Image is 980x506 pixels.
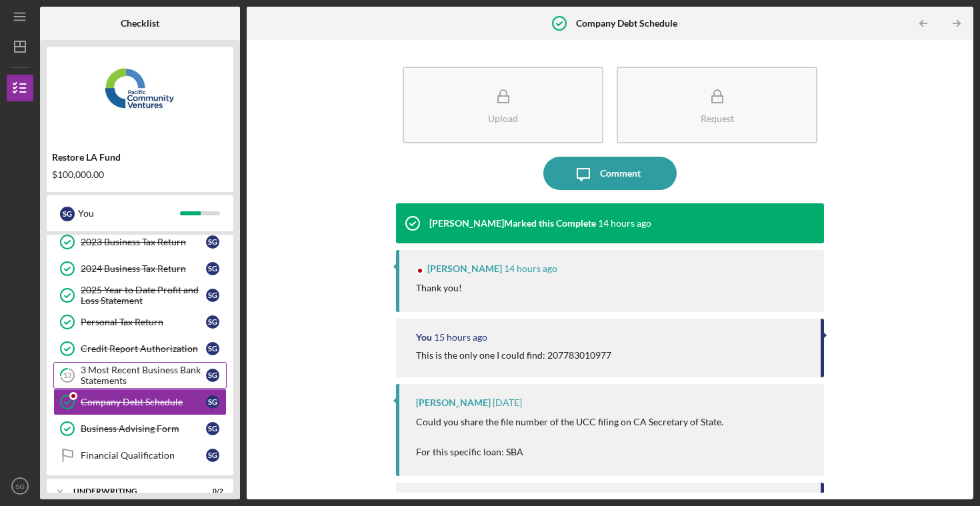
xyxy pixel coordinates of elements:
a: Business Advising FormSG [53,415,227,442]
div: [PERSON_NAME] [416,397,491,408]
div: Credit Report Authorization [81,343,206,354]
text: SG [15,483,25,490]
a: 2025 Year to Date Profit and Loss StatementSG [53,282,227,309]
div: Restore LA Fund [52,152,228,163]
a: 2023 Business Tax ReturnSG [53,229,227,255]
div: 0 / 2 [199,487,223,495]
div: [PERSON_NAME] Marked this Complete [429,218,596,229]
div: 2024 Business Tax Return [81,263,206,274]
div: S G [206,369,219,382]
div: Comment [600,157,641,190]
button: SG [7,473,33,499]
div: 2023 Business Tax Return [81,237,206,247]
a: 2024 Business Tax ReturnSG [53,255,227,282]
div: S G [206,395,219,409]
time: 2025-10-08 15:27 [434,332,487,343]
p: Thank you! [416,281,462,295]
tspan: 13 [63,371,71,380]
div: 3 Most Recent Business Bank Statements [81,365,206,386]
p: Could you share the file number of the UCC filing on CA Secretary of State. For this specific loa... [416,415,723,459]
div: S G [206,262,219,275]
div: S G [206,342,219,355]
div: S G [206,315,219,329]
div: 2025 Year to Date Profit and Loss Statement [81,285,206,306]
img: Product logo [47,53,233,133]
a: Credit Report AuthorizationSG [53,335,227,362]
a: Personal Tax ReturnSG [53,309,227,335]
div: $100,000.00 [52,169,228,180]
button: Upload [403,67,603,143]
div: Upload [488,113,518,123]
a: Company Debt ScheduleSG [53,389,227,415]
div: S G [60,207,75,221]
a: Financial QualificationSG [53,442,227,469]
time: 2025-10-08 16:22 [598,218,651,229]
div: S G [206,289,219,302]
b: Checklist [121,18,159,29]
div: You [416,332,432,343]
div: This is the only one I could find: 207783010977 [416,350,611,361]
div: Business Advising Form [81,423,206,434]
b: Company Debt Schedule [576,18,677,29]
a: 133 Most Recent Business Bank StatementsSG [53,362,227,389]
button: Comment [543,157,677,190]
button: Request [617,67,817,143]
div: S G [206,449,219,462]
time: 2025-10-08 16:22 [504,263,557,274]
div: Company Debt Schedule [81,397,206,407]
div: Request [701,113,734,123]
div: S G [206,235,219,249]
div: Personal Tax Return [81,317,206,327]
time: 2025-10-07 23:34 [493,397,522,408]
div: [PERSON_NAME] [427,263,502,274]
div: Financial Qualification [81,450,206,461]
div: You [78,202,180,225]
div: S G [206,422,219,435]
div: Underwriting [73,487,190,495]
